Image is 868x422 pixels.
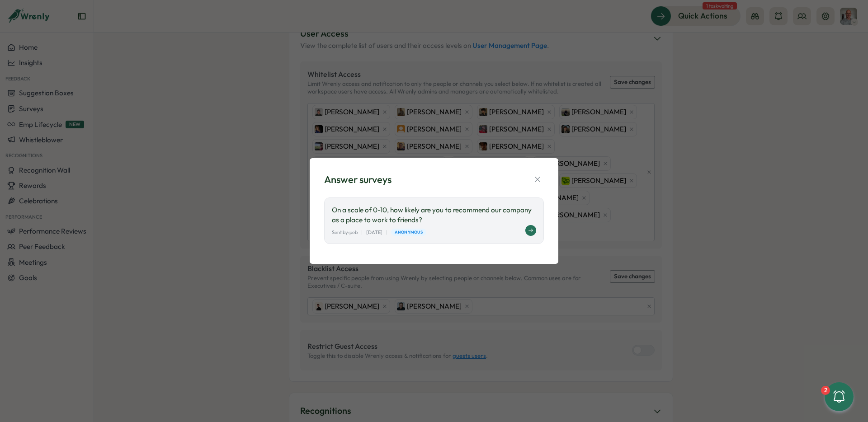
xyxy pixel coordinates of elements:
p: | [361,229,363,236]
div: Answer surveys [324,173,392,187]
a: On a scale of 0-10, how likely are you to recommend our company as a place to work to friends?Sen... [324,197,544,244]
span: Anonymous [395,229,423,235]
p: Sent by: peb [332,229,358,236]
button: 2 [825,382,854,411]
p: [DATE] [366,229,382,236]
p: | [386,229,387,236]
p: On a scale of 0-10, how likely are you to recommend our company as a place to work to friends? [332,205,536,225]
div: 2 [821,386,830,395]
